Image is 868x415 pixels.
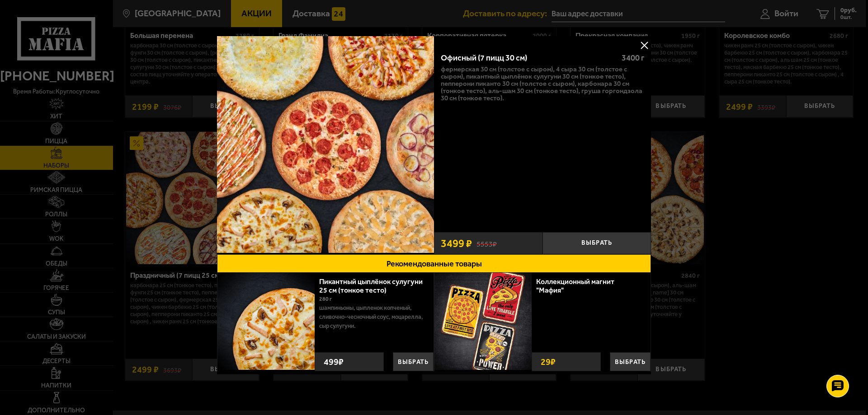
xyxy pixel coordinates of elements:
button: Рекомендованные товары [217,254,651,273]
div: Офисный (7 пицц 30 см) [441,53,614,63]
a: Пикантный цыплёнок сулугуни 25 см (тонкое тесто) [319,277,423,294]
p: Фермерская 30 см (толстое с сыром), 4 сыра 30 см (толстое с сыром), Пикантный цыплёнок сулугуни 3... [441,65,644,102]
img: Офисный (7 пицц 30 см) [217,36,434,253]
button: Выбрать [542,232,651,254]
button: Выбрать [393,352,434,371]
span: 280 г [319,296,332,302]
span: 3499 ₽ [441,238,472,249]
a: Коллекционный магнит "Мафия" [536,277,614,294]
a: Офисный (7 пицц 30 см) [217,36,434,254]
p: шампиньоны, цыпленок копченый, сливочно-чесночный соус, моцарелла, сыр сулугуни. [319,303,427,331]
s: 5553 ₽ [476,238,497,248]
span: 3400 г [622,53,644,63]
strong: 29 ₽ [538,353,558,371]
button: Выбрать [610,352,651,371]
strong: 499 ₽ [321,353,346,371]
